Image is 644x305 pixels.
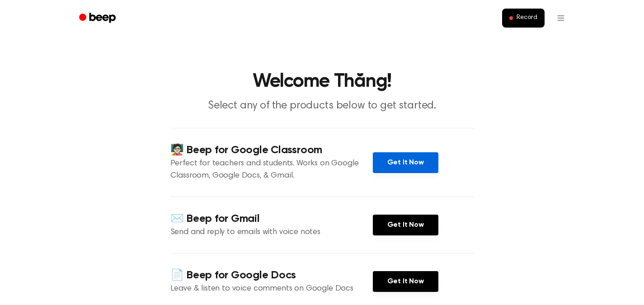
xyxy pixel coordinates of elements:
[170,211,373,226] h4: ✉️ Beep for Gmail
[373,271,438,292] a: Get It Now
[91,72,554,91] h1: Welcome Thắng!
[170,268,373,283] h4: 📄 Beep for Google Docs
[170,283,373,295] p: Leave & listen to voice comments on Google Docs
[517,14,537,22] span: Record
[170,143,373,158] h4: 🧑🏻‍🏫 Beep for Google Classroom
[73,9,124,27] a: Beep
[373,215,438,235] a: Get It Now
[502,9,544,28] button: Record
[170,158,373,182] p: Perfect for teachers and students. Works on Google Classroom, Google Docs, & Gmail.
[149,99,496,113] p: Select any of the products below to get started.
[170,226,373,239] p: Send and reply to emails with voice notes
[550,7,572,29] button: Open menu
[373,152,438,173] a: Get It Now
